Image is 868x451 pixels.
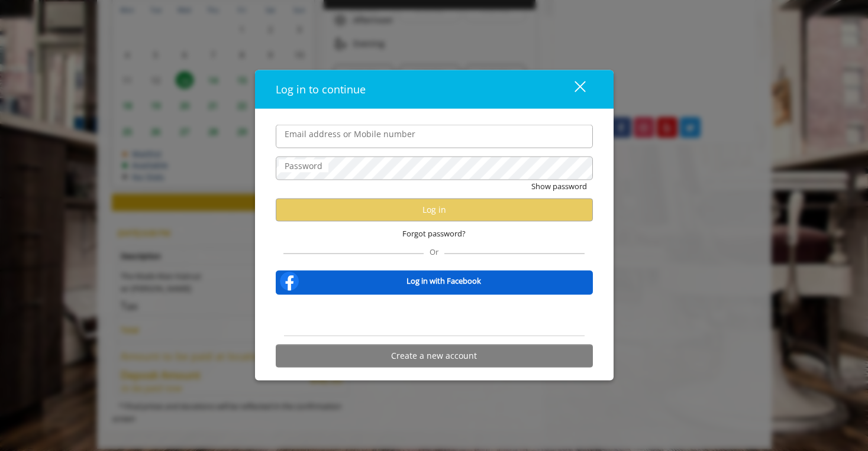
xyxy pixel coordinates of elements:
[374,302,495,328] iframe: Sign in with Google Button
[424,246,444,257] span: Or
[276,157,593,180] input: Password
[406,275,481,287] b: Log in with Facebook
[276,82,366,96] span: Log in to continue
[402,227,466,239] span: Forgot password?
[277,269,301,293] img: facebook-logo
[279,160,328,173] label: Password
[276,344,593,367] button: Create a new account
[276,198,593,221] button: Log in
[380,302,489,328] div: Sign in with Google. Opens in new tab
[553,77,593,101] button: close dialog
[279,128,421,141] label: Email address or Mobile number
[561,80,585,98] div: close dialog
[276,125,593,148] input: Email address or Mobile number
[531,180,587,193] button: Show password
